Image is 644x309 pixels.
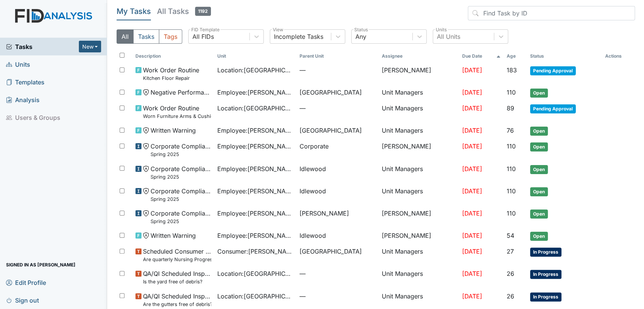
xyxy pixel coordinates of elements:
th: Toggle SortBy [527,50,602,63]
span: Corporate Compliance Spring 2025 [151,209,212,225]
span: 110 [507,142,516,150]
button: Tasks [133,29,159,44]
span: Location : [GEOGRAPHIC_DATA] [217,104,294,113]
th: Toggle SortBy [214,50,297,63]
th: Toggle SortBy [504,50,527,63]
span: Idlewood [300,187,326,196]
span: — [300,292,376,301]
span: — [300,269,376,278]
span: Location : [GEOGRAPHIC_DATA] [217,269,294,278]
span: — [300,66,376,75]
span: Open [530,142,548,151]
a: Tasks [6,42,79,51]
span: 1192 [195,7,211,16]
span: Sign out [6,294,39,306]
td: [PERSON_NAME] [379,228,459,244]
span: 26 [507,292,514,300]
input: Toggle All Rows Selected [120,53,124,58]
small: Are the gutters free of debris? [143,301,212,308]
span: Location : [GEOGRAPHIC_DATA] [217,292,294,301]
span: 54 [507,232,514,239]
td: [PERSON_NAME] [379,206,459,228]
span: Scheduled Consumer Chart Review Are quarterly Nursing Progress Notes/Visual Assessments completed... [143,247,212,263]
th: Toggle SortBy [459,50,504,63]
span: — [300,104,376,113]
input: Find Task by ID [468,6,635,20]
div: Any [355,32,366,41]
div: All Units [437,32,460,41]
span: [DATE] [462,210,482,217]
span: Signed in as [PERSON_NAME] [6,259,75,271]
span: [DATE] [462,292,482,300]
span: [DATE] [462,165,482,173]
span: In Progress [530,292,561,301]
td: Unit Managers [379,161,459,184]
span: Employee : [PERSON_NAME] [217,142,294,151]
span: Open [530,187,548,196]
span: [DATE] [462,66,482,74]
small: Worn Furniture Arms & Cushion [143,113,212,120]
span: Open [530,127,548,136]
span: Written Warning [151,231,196,240]
small: Spring 2025 [151,173,212,181]
span: 110 [507,210,516,217]
span: Open [530,210,548,219]
td: [PERSON_NAME] [379,63,459,85]
span: [DATE] [462,232,482,239]
td: Unit Managers [379,184,459,206]
span: [DATE] [462,248,482,255]
small: Is the yard free of debris? [143,278,212,285]
td: [PERSON_NAME] [379,139,459,161]
span: Templates [6,76,45,88]
span: 183 [507,66,517,74]
div: All FIDs [192,32,214,41]
span: In Progress [530,270,561,279]
span: Pending Approval [530,66,576,75]
span: Corporate Compliance Spring 2025 [151,187,212,203]
th: Toggle SortBy [297,50,379,63]
th: Actions [602,50,635,63]
span: Open [530,89,548,98]
td: Unit Managers [379,85,459,101]
button: New [79,41,101,52]
span: 76 [507,127,514,134]
span: Employee : [PERSON_NAME] [217,88,294,97]
span: Corporate Compliance Spring 2025 [151,164,212,181]
small: Are quarterly Nursing Progress Notes/Visual Assessments completed by the end of the month followi... [143,256,212,263]
span: Employee : [PERSON_NAME] [217,209,294,218]
button: All [117,29,134,44]
span: QA/QI Scheduled Inspection Are the gutters free of debris? [143,292,212,308]
span: Units [6,58,30,70]
td: Unit Managers [379,266,459,288]
div: Type filter [117,29,182,44]
small: Spring 2025 [151,218,212,225]
h5: My Tasks [117,6,151,17]
span: Open [530,232,548,241]
td: Unit Managers [379,123,459,139]
th: Assignee [379,50,459,63]
span: Pending Approval [530,104,576,113]
span: In Progress [530,248,561,257]
button: Tags [159,29,182,44]
span: [DATE] [462,270,482,277]
span: 89 [507,104,514,112]
span: Employee : [PERSON_NAME] [217,164,294,173]
span: Location : [GEOGRAPHIC_DATA] [217,66,294,75]
span: QA/QI Scheduled Inspection Is the yard free of debris? [143,269,212,285]
span: Negative Performance Review [151,88,212,97]
span: Analysis [6,94,40,106]
small: Spring 2025 [151,151,212,158]
span: Employee : [PERSON_NAME] [217,126,294,135]
span: 110 [507,187,516,195]
span: Employee : [PERSON_NAME] [217,231,294,240]
div: Incomplete Tasks [274,32,323,41]
small: Spring 2025 [151,196,212,203]
span: Employee : [PERSON_NAME], Janical [217,187,294,196]
span: Edit Profile [6,277,46,288]
span: [DATE] [462,127,482,134]
span: [DATE] [462,104,482,112]
span: Work Order Routine Worn Furniture Arms & Cushion [143,104,212,120]
span: [GEOGRAPHIC_DATA] [300,88,362,97]
span: [DATE] [462,187,482,195]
